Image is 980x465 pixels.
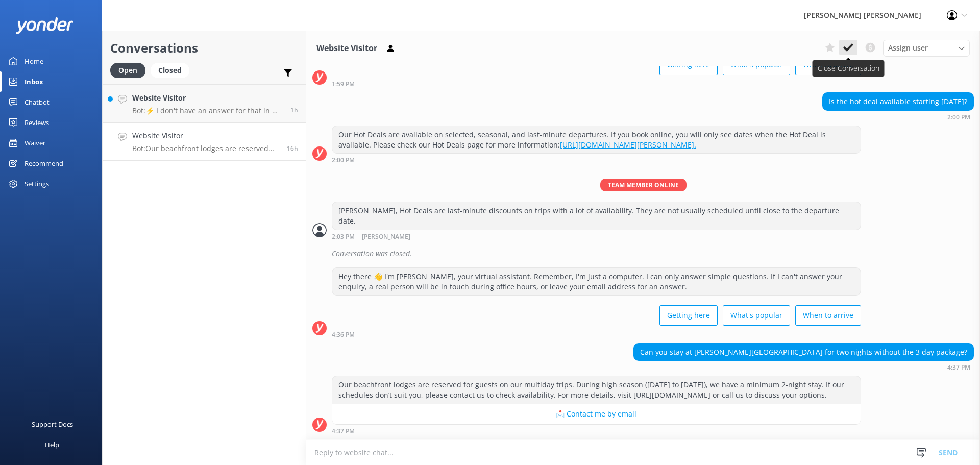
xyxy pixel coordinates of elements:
[24,51,43,71] div: Home
[132,144,279,153] p: Bot: Our beachfront lodges are reserved for guests on our multiday trips. During high season ([DA...
[332,376,861,403] div: Our beachfront lodges are reserved for guests on our multiday trips. During high season ([DATE] t...
[362,234,410,240] span: [PERSON_NAME]
[332,245,974,262] div: Conversation was closed.
[332,331,861,338] div: Sep 25 2025 04:36pm (UTC +12:00) Pacific/Auckland
[633,363,974,371] div: Sep 25 2025 04:37pm (UTC +12:00) Pacific/Auckland
[24,92,50,112] div: Chatbot
[332,233,861,240] div: Sep 25 2025 02:03pm (UTC +12:00) Pacific/Auckland
[132,92,283,104] h4: Website Visitor
[110,38,298,58] h2: Conversations
[332,126,861,153] div: Our Hot Deals are available on selected, seasonal, and last-minute departures. If you book online...
[947,114,970,120] strong: 2:00 PM
[312,245,974,262] div: 2025-09-25T02:04:00.108
[332,156,861,163] div: Sep 25 2025 02:00pm (UTC +12:00) Pacific/Auckland
[822,113,974,120] div: Sep 25 2025 02:00pm (UTC +12:00) Pacific/Auckland
[15,17,74,34] img: yonder-white-logo.png
[151,64,194,76] a: Closed
[332,268,861,295] div: Hey there 👋 I'm [PERSON_NAME], your virtual assistant. Remember, I'm just a computer. I can only ...
[332,428,355,434] strong: 4:37 PM
[290,106,298,114] span: Sep 26 2025 07:34am (UTC +12:00) Pacific/Auckland
[600,179,687,191] span: Team member online
[883,40,970,56] div: Assign User
[332,157,355,163] strong: 2:00 PM
[24,153,63,174] div: Recommend
[32,414,73,434] div: Support Docs
[888,42,928,54] span: Assign user
[332,332,355,338] strong: 4:36 PM
[332,202,861,229] div: [PERSON_NAME], Hot Deals are last-minute discounts on trips with a lot of availability. They are ...
[103,123,306,161] a: Website VisitorBot:Our beachfront lodges are reserved for guests on our multiday trips. During hi...
[316,42,377,55] h3: Website Visitor
[132,106,283,115] p: Bot: ⚡ I don't have an answer for that in my knowledge base. Please try and rephrase your questio...
[151,63,189,78] div: Closed
[24,112,49,133] div: Reviews
[332,427,861,434] div: Sep 25 2025 04:37pm (UTC +12:00) Pacific/Auckland
[287,144,298,153] span: Sep 25 2025 04:37pm (UTC +12:00) Pacific/Auckland
[332,234,355,240] strong: 2:03 PM
[947,364,970,371] strong: 4:37 PM
[24,71,43,92] div: Inbox
[45,434,59,455] div: Help
[332,404,861,424] button: 📩 Contact me by email
[659,305,718,326] button: Getting here
[24,174,49,194] div: Settings
[634,344,973,361] div: Can you stay at [PERSON_NAME][GEOGRAPHIC_DATA] for two nights without the 3 day package?
[103,84,306,123] a: Website VisitorBot:⚡ I don't have an answer for that in my knowledge base. Please try and rephras...
[795,305,861,326] button: When to arrive
[24,133,45,153] div: Waiver
[132,130,279,141] h4: Website Visitor
[560,140,696,150] a: [URL][DOMAIN_NAME][PERSON_NAME].
[723,305,790,326] button: What's popular
[110,63,145,78] div: Open
[332,81,355,87] strong: 1:59 PM
[110,64,151,76] a: Open
[823,93,973,110] div: Is the hot deal available starting [DATE]?
[332,80,861,87] div: Sep 25 2025 01:59pm (UTC +12:00) Pacific/Auckland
